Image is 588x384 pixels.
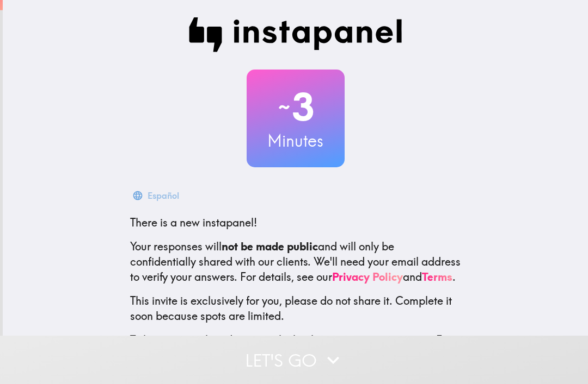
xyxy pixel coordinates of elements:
[222,240,318,253] b: not be made public
[332,270,403,284] a: Privacy Policy
[334,333,430,347] a: [DOMAIN_NAME]
[130,216,257,229] span: There is a new instapanel!
[130,185,183,206] button: Español
[148,188,179,203] div: Español
[130,239,461,285] p: Your responses will and will only be confidentially shared with our clients. We'll need your emai...
[247,129,345,152] h3: Minutes
[130,332,461,378] p: To learn more about Instapanel, check out . For questions or help, email us at .
[130,293,461,324] p: This invite is exclusively for you, please do not share it. Complete it soon because spots are li...
[247,85,345,129] h2: 3
[422,270,452,284] a: Terms
[277,91,292,123] span: ~
[189,17,402,52] img: Instapanel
